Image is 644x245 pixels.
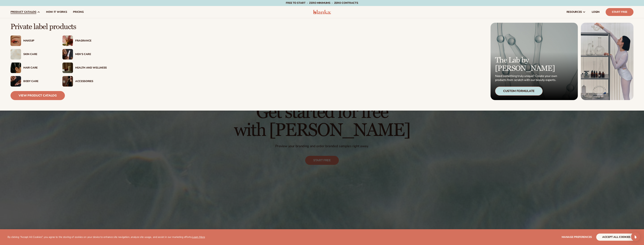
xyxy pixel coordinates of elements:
div: Body Care [23,80,55,83]
span: pricing [73,11,83,14]
a: Cream moisturizer swatch. Skin Care [11,49,55,60]
a: Start Free [606,8,633,16]
p: By clicking "Accept All Cookies", you agree to the storing of cookies on your device to enhance s... [8,236,205,239]
p: The Lab by [PERSON_NAME] [495,56,558,73]
div: Hair Care [23,66,55,69]
span: product catalog [11,11,36,14]
span: LOGIN [592,11,600,14]
span: How It Works [46,11,67,14]
img: Female with glitter eye makeup. [11,35,21,46]
div: Custom Formulate [495,87,543,96]
span: resources [567,11,582,14]
img: logo [313,10,331,14]
a: How It Works [43,6,70,18]
a: Male hand applying moisturizer. Body Care [11,76,55,87]
span: Free to start · ZERO minimums · ZERO contracts [286,1,358,5]
img: Female in lab with equipment. [581,23,633,100]
button: Manage preferences [562,234,592,241]
div: Open Intercom Messenger [631,232,640,241]
a: pricing [70,6,86,18]
div: Skin Care [23,53,55,56]
img: Male hand applying moisturizer. [11,76,21,87]
p: Need something truly unique? Create your own products from scratch with our beauty experts. [495,74,558,82]
a: Female with glitter eye makeup. Makeup [11,35,55,46]
a: Pink blooming flower. Fragrance [62,35,107,46]
a: LOGIN [589,6,603,18]
img: Female with makeup brush. [62,76,73,87]
div: Makeup [23,39,55,42]
a: Female with makeup brush. Accessories [62,76,107,87]
img: Candles and incense on table. [62,63,73,73]
img: Cream moisturizer swatch. [11,49,21,60]
button: accept all cookies [596,234,636,241]
a: Female hair pulled back with clips. Hair Care [11,63,55,73]
img: Female hair pulled back with clips. [11,63,21,73]
div: Men’s Care [75,53,107,56]
a: Microscopic product formula. The Lab by [PERSON_NAME] Need something truly unique? Create your ow... [491,23,578,100]
a: Learn More [192,235,205,239]
a: View Product Catalog [11,91,65,100]
img: Pink blooming flower. [62,35,73,46]
div: Fragrance [75,39,107,42]
span: Manage preferences [562,235,592,239]
a: product catalog [8,6,43,18]
a: resources [564,6,589,18]
div: Accessories [75,80,107,83]
div: Health And Wellness [75,66,107,69]
p: Private label products [11,23,107,31]
a: Male holding moisturizer bottle. Men’s Care [62,49,107,60]
img: Male holding moisturizer bottle. [62,49,73,60]
a: Candles and incense on table. Health And Wellness [62,63,107,73]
